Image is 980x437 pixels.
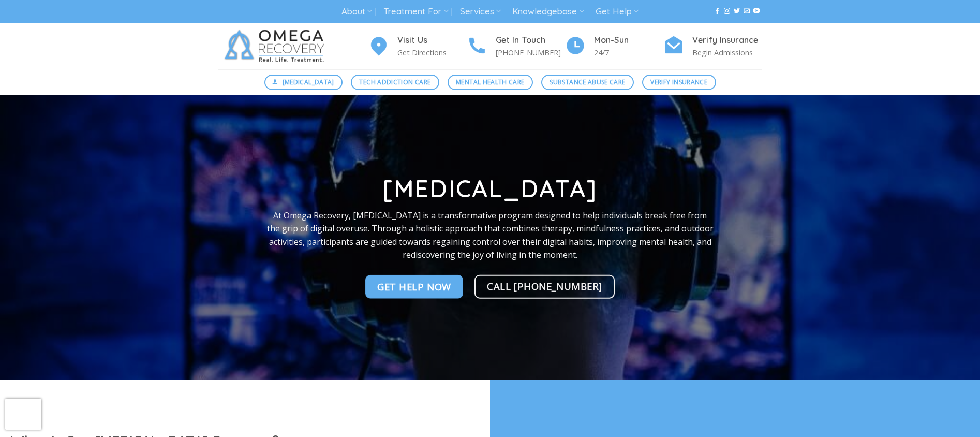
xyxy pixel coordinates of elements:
[264,75,343,90] a: [MEDICAL_DATA]
[753,8,760,15] a: Follow on YouTube
[744,8,750,15] a: Send us an email
[266,209,714,261] p: At Omega Recovery, [MEDICAL_DATA] is a transformative program designed to help individuals break ...
[550,77,625,87] span: Substance Abuse Care
[512,2,584,21] a: Knowledgebase
[397,47,467,59] p: Get Directions
[692,47,762,59] p: Begin Admissions
[734,8,740,15] a: Follow on Twitter
[487,279,602,294] span: Call [PHONE_NUMBER]
[594,47,663,59] p: 24/7
[397,34,467,47] h4: Visit Us
[650,77,707,87] span: Verify Insurance
[692,34,762,47] h4: Verify Insurance
[460,2,501,21] a: Services
[341,2,372,21] a: About
[368,34,467,59] a: Visit Us Get Directions
[642,75,716,90] a: Verify Insurance
[541,75,634,90] a: Substance Abuse Care
[377,279,451,294] span: Get Help NOw
[382,173,597,203] strong: [MEDICAL_DATA]
[448,75,533,90] a: Mental Health Care
[724,8,730,15] a: Follow on Instagram
[663,34,762,59] a: Verify Insurance Begin Admissions
[283,77,334,87] span: [MEDICAL_DATA]
[474,275,615,299] a: Call [PHONE_NUMBER]
[496,34,565,47] h4: Get In Touch
[456,77,524,87] span: Mental Health Care
[467,34,565,59] a: Get In Touch [PHONE_NUMBER]
[594,34,663,47] h4: Mon-Sun
[218,23,335,69] img: Omega Recovery
[365,275,463,299] a: Get Help NOw
[596,2,639,21] a: Get Help
[714,8,720,15] a: Follow on Facebook
[351,75,439,90] a: Tech Addiction Care
[359,77,430,87] span: Tech Addiction Care
[496,47,565,59] p: [PHONE_NUMBER]
[383,2,448,21] a: Treatment For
